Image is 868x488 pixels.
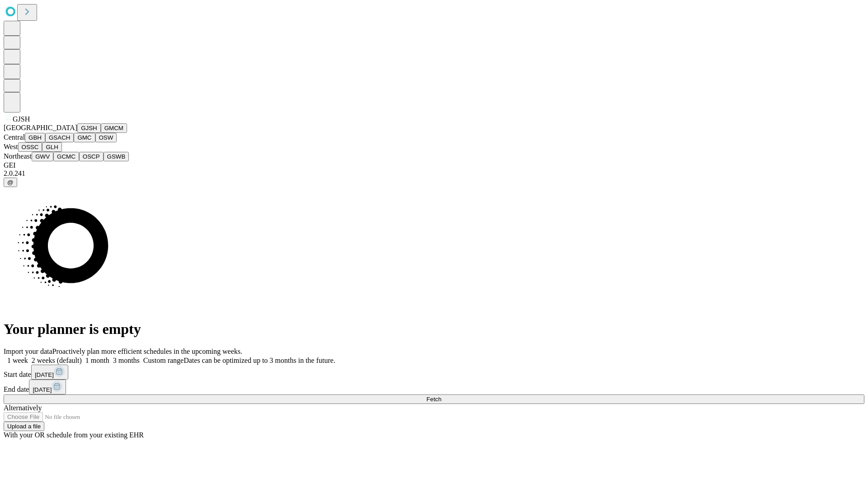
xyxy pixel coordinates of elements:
[4,178,17,187] button: @
[95,133,117,142] button: OSW
[143,357,184,364] span: Custom range
[29,380,66,394] button: [DATE]
[4,380,864,394] div: End date
[4,347,52,355] span: Import your data
[25,133,45,142] button: GBH
[79,152,104,161] button: OSCP
[4,169,864,178] div: 2.0.241
[7,179,14,186] span: @
[426,396,441,403] span: Fetch
[32,152,53,161] button: GWV
[4,431,144,439] span: With your OR schedule from your existing EHR
[35,371,54,378] span: [DATE]
[33,386,52,393] span: [DATE]
[4,365,864,380] div: Start date
[4,422,44,431] button: Upload a file
[45,133,74,142] button: GSACH
[4,321,864,338] h1: Your planner is empty
[13,115,30,123] span: GJSH
[52,347,242,355] span: Proactively plan more efficient schedules in the upcoming weeks.
[184,357,335,364] span: Dates can be optimized up to 3 months in the future.
[53,152,79,161] button: GCMC
[101,123,127,133] button: GMCM
[4,404,42,412] span: Alternatively
[4,124,77,131] span: [GEOGRAPHIC_DATA]
[85,357,109,364] span: 1 month
[18,142,42,152] button: OSSC
[4,133,25,141] span: Central
[42,142,61,152] button: GLH
[4,152,32,160] span: Northeast
[113,357,140,364] span: 3 months
[74,133,95,142] button: GMC
[4,394,864,404] button: Fetch
[31,365,68,380] button: [DATE]
[4,143,18,150] span: West
[7,357,28,364] span: 1 week
[104,152,129,161] button: GSWB
[77,123,101,133] button: GJSH
[4,161,864,169] div: GEI
[32,357,82,364] span: 2 weeks (default)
